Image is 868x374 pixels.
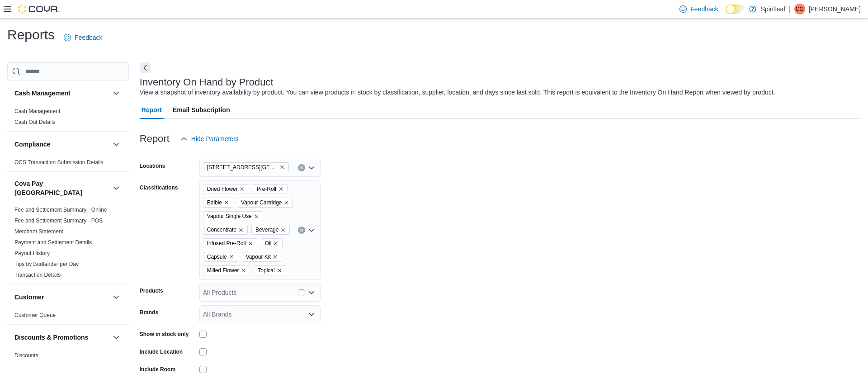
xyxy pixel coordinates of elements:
a: Customer Queue [14,312,56,318]
span: Payment and Settlement Details [14,239,92,246]
p: | [789,4,791,14]
span: Oil [265,239,272,248]
span: Topical [254,265,286,275]
button: Discounts & Promotions [14,333,109,342]
span: Transaction Details [14,271,61,279]
button: Open list of options [308,164,315,171]
h1: Reports [7,26,55,44]
a: Discounts [14,352,38,359]
span: Edible [203,198,233,208]
span: Beverage [251,225,290,235]
span: Infused Pre-Roll [203,238,257,248]
button: Clear input [298,164,305,171]
button: Remove Edible from selection in this group [224,200,229,205]
label: Classifications [140,184,178,191]
button: Remove Vapour Cartridge from selection in this group [283,200,289,205]
span: Beverage [255,225,278,234]
button: Compliance [14,140,109,149]
button: Remove Milled Flower from selection in this group [241,268,246,273]
span: Feedback [75,33,102,42]
span: Capsule [207,252,227,261]
button: Remove Vapour Single Use from selection in this group [254,213,259,219]
span: Dark Mode [726,14,726,14]
a: Cash Out Details [14,119,56,125]
label: Brands [140,309,158,316]
a: Payment and Settlement Details [14,239,92,246]
button: Remove Oil from selection in this group [273,241,278,246]
a: Fee and Settlement Summary - Online [14,207,107,213]
button: Cash Management [111,88,122,99]
button: Compliance [111,139,122,150]
span: Concentrate [203,225,248,235]
div: View a snapshot of inventory availability by product. You can view products in stock by classific... [140,88,775,97]
span: Infused Pre-Roll [207,239,246,248]
a: Cash Management [14,108,60,114]
label: Show in stock only [140,331,189,338]
a: Tips by Budtender per Day [14,261,79,267]
button: Remove Dried Flower from selection in this group [240,186,245,192]
span: Dried Flower [207,185,238,194]
label: Products [140,287,163,294]
button: Cova Pay [GEOGRAPHIC_DATA] [14,179,109,197]
span: Vapour Kit [246,252,271,261]
span: Tips by Budtender per Day [14,260,79,268]
span: Cash Out Details [14,118,56,126]
a: Payout History [14,250,50,256]
button: Remove Capsule from selection in this group [229,254,234,260]
span: Fee and Settlement Summary - Online [14,206,107,213]
span: Hide Parameters [191,134,239,143]
span: Milled Flower [203,265,250,275]
span: Vapour Single Use [207,212,252,221]
div: Compliance [7,157,129,171]
button: Remove Concentrate from selection in this group [238,227,244,232]
span: Topical [258,266,274,275]
button: Remove Vapour Kit from selection in this group [273,254,278,260]
a: Fee and Settlement Summary - POS [14,218,103,224]
h3: Customer [14,293,44,302]
div: Cova Pay [GEOGRAPHIC_DATA] [7,204,129,284]
button: Hide Parameters [177,130,242,148]
span: Pre-Roll [253,184,288,194]
button: Open list of options [308,227,315,234]
div: Clayton G [794,4,805,14]
h3: Inventory On Hand by Product [140,77,274,88]
span: Discounts [14,352,38,359]
button: Customer [14,293,109,302]
label: Include Location [140,348,183,355]
button: Open list of options [308,289,315,296]
span: CG [796,4,804,14]
a: Merchant Statement [14,228,63,235]
img: Cova [18,5,59,14]
span: Cash Management [14,108,60,115]
button: Remove 567 - Spiritleaf Park Place Blvd (Barrie) from selection in this group [279,165,285,170]
input: Dark Mode [726,5,745,14]
h3: Cash Management [14,89,71,98]
span: [STREET_ADDRESS][GEOGRAPHIC_DATA]) [207,163,278,172]
a: Feedback [60,28,106,47]
a: Transaction Details [14,272,61,278]
a: OCS Transaction Submission Details [14,159,104,166]
span: Fee and Settlement Summary - POS [14,217,103,224]
span: Vapour Cartridge [241,198,282,207]
button: Remove Infused Pre-Roll from selection in this group [248,241,253,246]
span: Report [142,101,162,119]
button: Discounts & Promotions [111,332,122,343]
span: Feedback [690,5,718,14]
button: Remove Pre-Roll from selection in this group [278,186,283,192]
span: Payout History [14,250,50,257]
button: Remove Beverage from selection in this group [280,227,286,232]
span: Concentrate [207,225,236,234]
span: Pre-Roll [257,185,276,194]
button: Cash Management [14,89,109,98]
span: Merchant Statement [14,228,63,235]
button: Customer [111,292,122,303]
span: Vapour Cartridge [237,198,293,208]
h3: Discounts & Promotions [14,333,88,342]
div: Cash Management [7,106,129,131]
span: Dried Flower [203,184,249,194]
h3: Compliance [14,140,50,149]
span: OCS Transaction Submission Details [14,159,104,166]
button: Next [140,62,151,73]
